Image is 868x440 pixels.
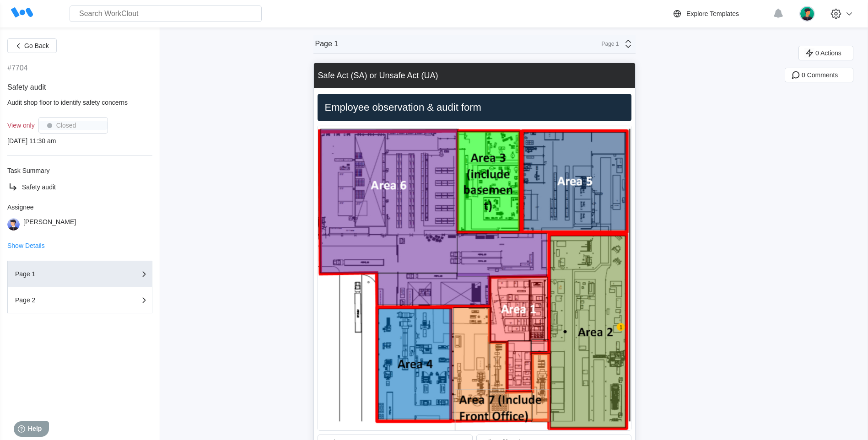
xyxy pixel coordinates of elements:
h2: Employee observation & audit form [321,101,628,114]
div: Page 1 [596,41,619,47]
span: 0 Comments [802,72,838,78]
button: 0 Comments [785,68,853,82]
span: Safety audit [22,183,56,191]
span: 0 Actions [815,50,841,56]
div: View only [7,122,35,129]
div: Task Summary [7,167,152,174]
div: Assignee [7,204,152,211]
div: [PERSON_NAME] [23,218,76,231]
div: Page 1 [315,40,339,48]
div: Page 2 [15,297,107,303]
div: #7704 [7,64,28,72]
div: Page 1 [15,271,107,277]
button: Go Back [7,38,57,53]
a: Safety audit [7,182,152,193]
a: Explore Templates [672,8,768,19]
button: Show Details [7,242,45,249]
div: [DATE] 11:30 am [7,137,152,145]
img: Map.jpg [318,125,631,431]
div: Safe Act (SA) or Unsafe Act (UA) [318,71,438,80]
input: Search WorkClout [70,5,262,22]
div: Audit shop floor to identify safety concerns [7,99,152,106]
span: Safety audit [7,83,46,91]
button: Page 2 [7,287,152,313]
button: 0 Actions [798,46,853,60]
img: user.png [799,6,815,21]
button: Page 1 [7,261,152,287]
span: Go Back [24,43,49,49]
div: Explore Templates [686,10,739,17]
img: user-5.png [7,218,20,231]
